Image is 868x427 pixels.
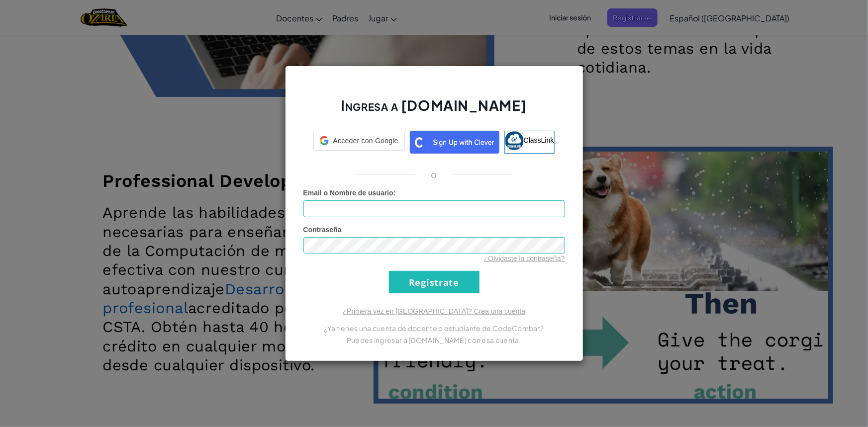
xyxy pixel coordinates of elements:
[524,136,554,144] span: ClassLink
[505,131,524,150] img: classlink-logo-small.png
[303,322,565,334] p: ¿Ya tienes una cuenta de docente o estudiante de CodeCombat?
[313,131,404,151] div: Acceder con Google
[303,226,342,234] span: Contraseña
[410,131,499,154] img: clever_sso_button@2x.png
[303,188,396,198] label: :
[389,271,480,293] input: Regístrate
[303,189,393,197] span: Email o Nombre de usuario
[333,136,398,146] span: Acceder con Google
[313,131,404,154] a: Acceder con Google
[484,255,565,262] a: ¿Olvidaste la contraseña?
[303,334,565,346] p: Puedes ingresar a [DOMAIN_NAME] con esa cuenta.
[343,307,526,315] a: ¿Primera vez en [GEOGRAPHIC_DATA]? Crea una cuenta
[431,169,437,180] p: o
[303,96,565,125] h2: Ingresa a [DOMAIN_NAME]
